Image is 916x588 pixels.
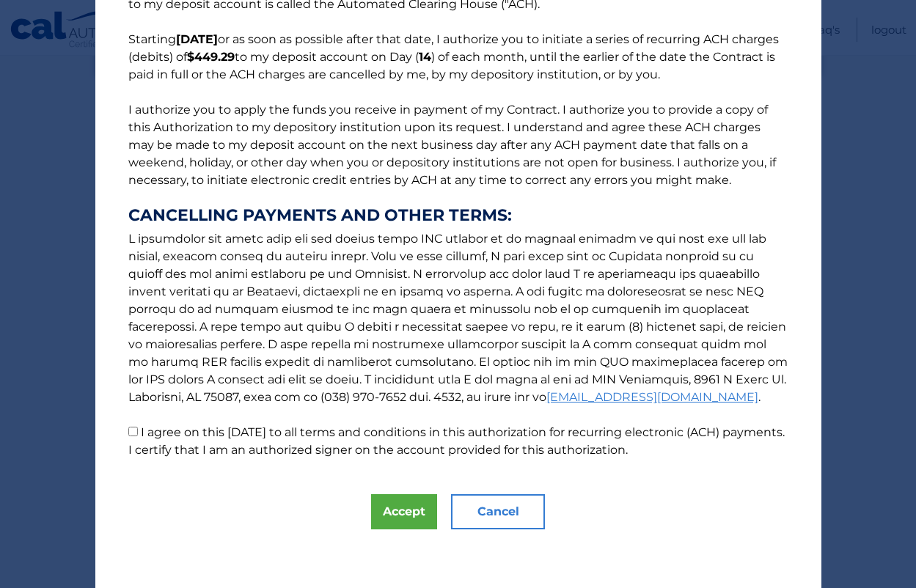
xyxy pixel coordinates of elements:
[187,50,235,64] b: $449.29
[128,207,788,224] strong: CANCELLING PAYMENTS AND OTHER TERMS:
[371,494,437,529] button: Accept
[128,425,785,457] label: I agree on this [DATE] to all terms and conditions in this authorization for recurring electronic...
[546,390,758,404] a: [EMAIL_ADDRESS][DOMAIN_NAME]
[451,494,545,529] button: Cancel
[419,50,431,64] b: 14
[176,32,218,46] b: [DATE]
